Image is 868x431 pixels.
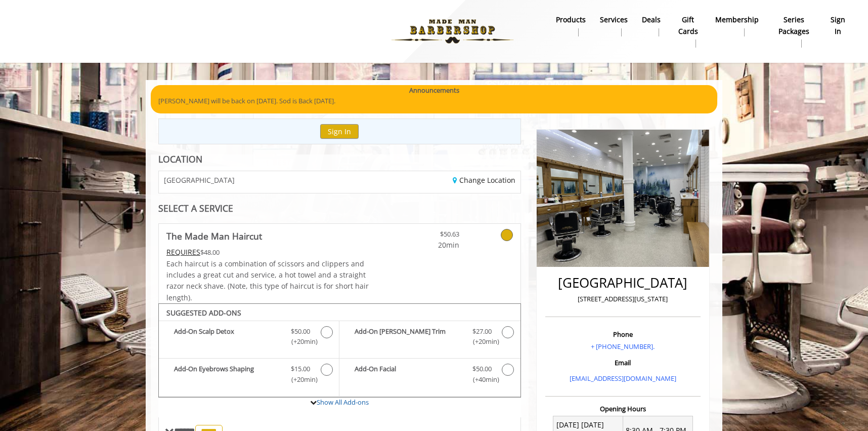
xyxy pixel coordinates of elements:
[472,326,492,337] span: $27.00
[642,14,661,25] b: Deals
[400,224,459,251] a: $50.63
[635,13,668,39] a: DealsDeals
[164,326,334,350] label: Add-On Scalp Detox
[164,176,235,184] span: [GEOGRAPHIC_DATA]
[286,374,316,385] span: (+20min )
[472,364,492,374] span: $50.00
[291,326,310,337] span: $50.00
[708,13,766,39] a: MembershipMembership
[166,229,262,243] b: The Made Man Haircut
[548,359,698,366] h3: Email
[383,4,522,59] img: Made Man Barbershop logo
[549,13,593,39] a: Productsproducts
[158,204,521,213] div: SELECT A SERVICE
[286,336,316,347] span: (+20min )
[317,398,369,407] a: Show All Add-ons
[668,13,708,50] a: Gift cardsgift cards
[548,331,698,338] h3: Phone
[591,342,655,351] a: + [PHONE_NUMBER].
[355,326,462,347] b: Add-On [PERSON_NAME] Trim
[158,303,521,398] div: The Made Man Haircut Add-onS
[320,124,359,139] button: Sign In
[166,259,369,302] span: Each haircut is a combination of scissors and clippers and includes a great cut and service, a ho...
[174,326,281,347] b: Add-On Scalp Detox
[164,364,334,387] label: Add-On Eyebrows Shaping
[600,14,628,25] b: Services
[409,85,459,96] b: Announcements
[556,14,586,25] b: products
[548,294,698,304] p: [STREET_ADDRESS][US_STATE]
[166,247,200,257] span: This service needs some Advance to be paid before we block your appointment
[773,14,815,37] b: Series packages
[467,336,497,347] span: (+20min )
[570,374,676,383] a: [EMAIL_ADDRESS][DOMAIN_NAME]
[158,153,202,165] b: LOCATION
[355,364,462,385] b: Add-On Facial
[545,405,701,412] h3: Opening Hours
[593,13,635,39] a: ServicesServices
[158,96,710,106] p: [PERSON_NAME] will be back on [DATE]. Sod is Back [DATE].
[715,14,759,25] b: Membership
[166,308,241,318] b: SUGGESTED ADD-ONS
[166,247,370,258] div: $48.00
[400,240,459,251] span: 20min
[344,326,515,350] label: Add-On Beard Trim
[830,14,846,37] b: sign in
[453,175,515,185] a: Change Location
[548,276,698,290] h2: [GEOGRAPHIC_DATA]
[675,14,701,37] b: gift cards
[766,13,822,50] a: Series packagesSeries packages
[291,364,310,374] span: $15.00
[174,364,281,385] b: Add-On Eyebrows Shaping
[344,364,515,387] label: Add-On Facial
[822,13,853,39] a: sign insign in
[467,374,497,385] span: (+40min )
